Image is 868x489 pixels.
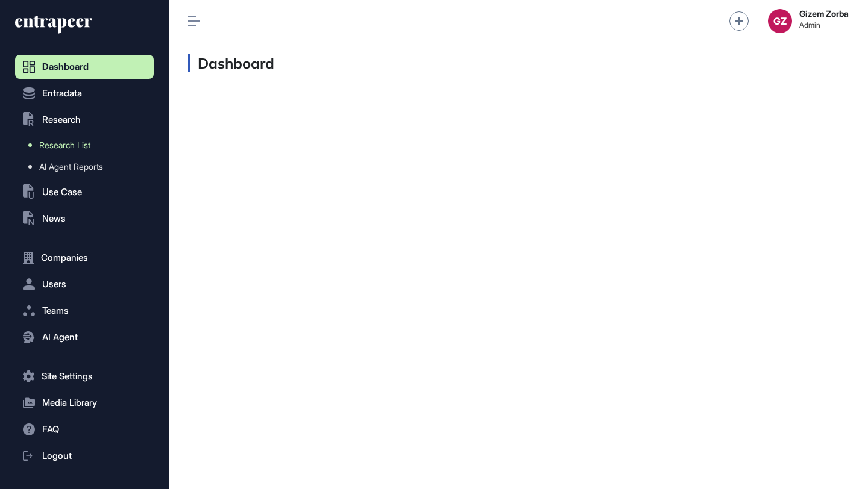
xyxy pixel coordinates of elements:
button: Companies [15,246,154,270]
span: Companies [41,253,88,263]
span: News [42,214,66,223]
span: AI Agent Reports [39,162,103,172]
span: Use Case [42,187,82,197]
a: Research List [21,134,154,156]
span: FAQ [42,425,59,434]
span: Admin [799,21,849,30]
button: Teams [15,299,154,323]
span: Site Settings [42,372,93,381]
button: GZ [768,9,792,33]
strong: Gizem Zorba [799,9,849,19]
span: Research [42,115,81,125]
button: Media Library [15,391,154,415]
button: News [15,207,154,231]
span: Users [42,279,66,289]
button: FAQ [15,417,154,441]
a: AI Agent Reports [21,156,154,178]
span: Research List [39,140,90,150]
span: Logout [42,451,72,461]
button: Research [15,108,154,132]
span: Entradata [42,89,82,98]
a: Dashboard [15,55,154,79]
h3: Dashboard [188,54,274,72]
span: Media Library [42,398,97,408]
span: AI Agent [42,332,78,342]
button: Use Case [15,180,154,204]
a: Logout [15,444,154,468]
button: AI Agent [15,325,154,349]
span: Dashboard [42,62,89,72]
span: Teams [42,306,69,316]
button: Users [15,272,154,296]
button: Entradata [15,81,154,105]
button: Site Settings [15,364,154,388]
